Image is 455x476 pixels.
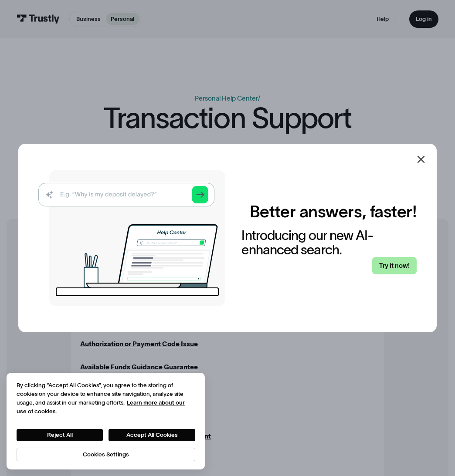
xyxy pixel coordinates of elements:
[7,373,205,469] div: Cookie banner
[372,257,417,274] a: Try it now!
[17,399,185,415] a: More information about your privacy, opens in a new tab
[17,381,195,416] div: By clicking “Accept All Cookies”, you agree to the storing of cookies on your device to enhance s...
[250,202,417,222] h2: Better answers, faster!
[109,429,195,441] button: Accept All Cookies
[17,381,195,461] div: Privacy
[17,448,195,461] button: Cookies Settings
[241,228,417,257] div: Introducing our new AI-enhanced search.
[17,429,103,441] button: Reject All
